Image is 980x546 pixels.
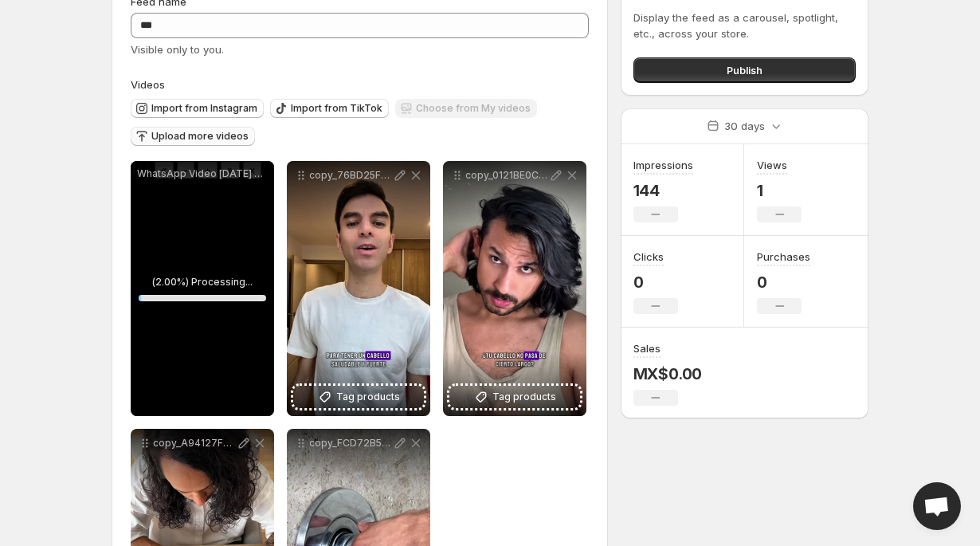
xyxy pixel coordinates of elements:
h3: Purchases [757,249,810,265]
p: copy_76BD25F0-050F-45A3-8E49-D53579768960 [309,169,392,182]
span: Upload more videos [151,130,249,143]
p: 1 [757,181,802,200]
p: 30 days [724,118,765,134]
span: Publish [727,62,762,78]
p: 0 [633,273,678,292]
p: copy_0121BE0C-4295-4CBC-93FA-6760C471507E [465,169,548,182]
button: Tag products [449,386,580,408]
button: Tag products [293,386,424,408]
span: Tag products [492,389,556,405]
h3: Impressions [633,157,693,173]
p: MX$0.00 [633,364,703,383]
button: Import from Instagram [131,99,264,118]
span: Import from Instagram [151,102,257,115]
p: copy_FCD72B5D-A2CA-4584-941F-F716D889DDDF [309,437,392,450]
span: Videos [131,78,165,91]
div: copy_0121BE0C-4295-4CBC-93FA-6760C471507ETag products [443,161,586,416]
h3: Clicks [633,249,664,265]
div: Open chat [913,482,961,530]
span: Tag products [336,389,400,405]
p: WhatsApp Video [DATE] at 113934 AM [137,167,268,180]
div: copy_76BD25F0-050F-45A3-8E49-D53579768960Tag products [287,161,430,416]
div: 1.00 « - + » x WhatsApp Video [DATE] at 113934 AM(2.00%) Processing...2% [131,161,274,416]
button: Import from TikTok [270,99,389,118]
button: Upload more videos [131,127,255,146]
p: Display the feed as a carousel, spotlight, etc., across your store. [633,10,856,41]
span: Import from TikTok [291,102,382,115]
span: Visible only to you. [131,43,224,56]
p: 144 [633,181,693,200]
button: Publish [633,57,856,83]
h3: Views [757,157,787,173]
p: copy_A94127FF-8A8C-4E75-9296-E0E2682C861F [153,437,236,450]
h3: Sales [633,340,661,356]
p: 0 [757,273,810,292]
